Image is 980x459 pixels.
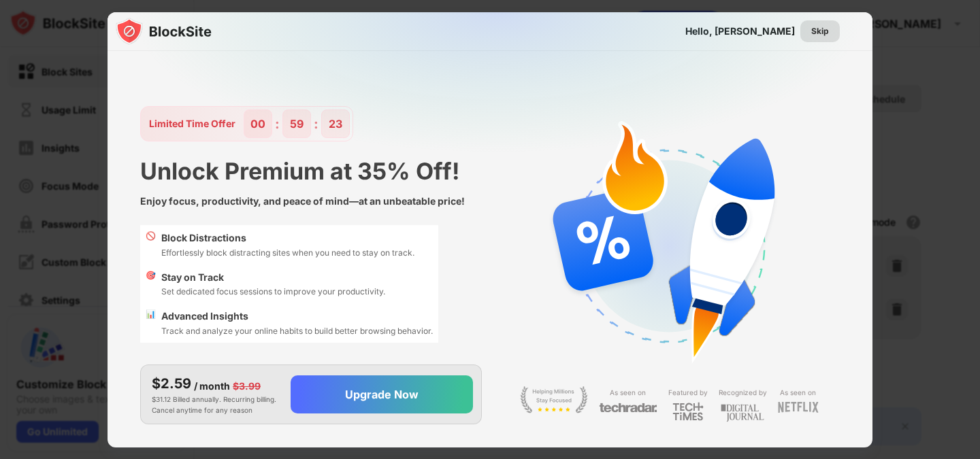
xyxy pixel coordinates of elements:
[161,324,433,337] div: Track and analyze your online habits to build better browsing behavior.
[778,402,819,413] img: light-netflix.svg
[599,402,657,413] img: light-techradar.svg
[345,388,419,401] div: Upgrade Now
[780,386,816,399] div: As seen on
[672,402,704,421] img: light-techtimes.svg
[721,402,764,424] img: light-digital-journal.svg
[719,386,767,399] div: Recognized by
[161,285,385,298] div: Set dedicated focus sessions to improve your productivity.
[152,373,280,415] div: $31.12 Billed annually. Recurring billing. Cancel anytime for any reason
[152,373,191,394] div: $2.59
[194,379,230,394] div: / month
[116,12,881,282] img: gradient.svg
[233,379,261,394] div: $3.99
[610,386,646,399] div: As seen on
[520,386,588,413] img: light-stay-focus.svg
[161,309,433,324] div: Advanced Insights
[146,270,156,299] div: 🎯
[668,386,708,399] div: Featured by
[811,24,829,38] div: Skip
[146,309,156,337] div: 📊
